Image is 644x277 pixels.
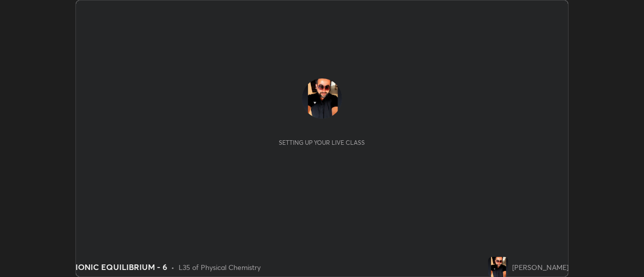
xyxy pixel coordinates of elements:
div: L35 of Physical Chemistry [179,262,261,272]
div: [PERSON_NAME] [512,262,569,272]
div: • [171,262,175,272]
div: Setting up your live class [279,139,365,146]
img: a6f06f74d53c4e1491076524e4aaf9a8.jpg [302,78,342,119]
img: a6f06f74d53c4e1491076524e4aaf9a8.jpg [488,257,508,277]
div: IONIC EQUILIBRIUM - 6 [75,261,167,273]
